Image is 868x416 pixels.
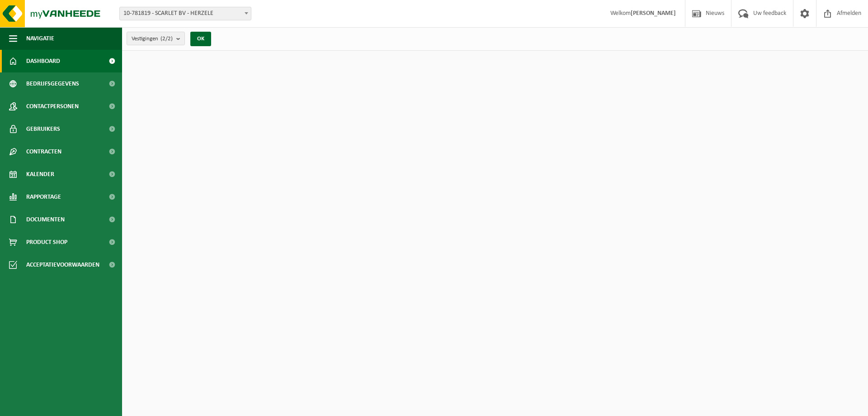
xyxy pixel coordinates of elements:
[26,231,67,253] span: Product Shop
[26,72,79,95] span: Bedrijfsgegevens
[26,95,79,118] span: Contactpersonen
[26,140,61,163] span: Contracten
[26,253,99,276] span: Acceptatievoorwaarden
[631,10,676,17] strong: [PERSON_NAME]
[127,32,185,45] button: Vestigingen(2/2)
[26,163,54,186] span: Kalender
[160,36,173,42] count: (2/2)
[26,186,61,208] span: Rapportage
[120,7,251,20] span: 10-781819 - SCARLET BV - HERZELE
[132,32,173,46] span: Vestigingen
[26,118,60,140] span: Gebruikers
[190,32,211,46] button: OK
[119,7,251,20] span: 10-781819 - SCARLET BV - HERZELE
[26,208,65,231] span: Documenten
[26,50,60,72] span: Dashboard
[26,27,54,50] span: Navigatie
